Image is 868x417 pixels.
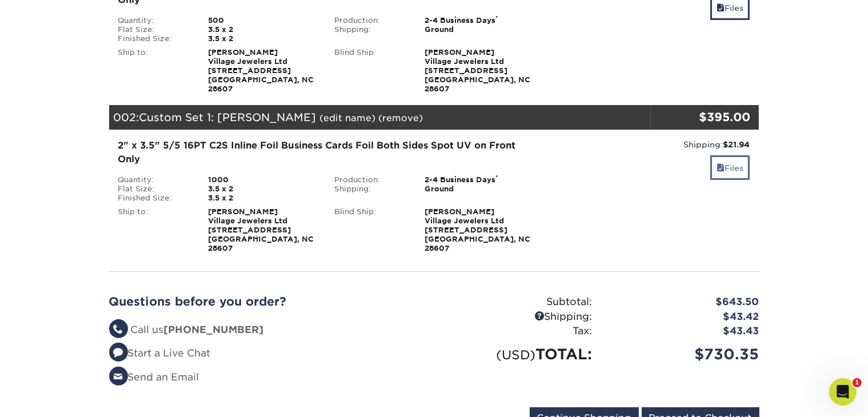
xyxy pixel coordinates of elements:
[139,111,317,123] span: Custom Set 1: [PERSON_NAME]
[416,175,542,185] div: 2-4 Business Days
[829,378,857,406] iframe: Intercom live chat
[110,16,200,25] div: Quantity:
[601,343,768,365] div: $730.35
[110,207,200,253] div: Ship to:
[320,113,376,123] a: (edit name)
[109,371,199,383] a: Send an Email
[425,207,530,252] strong: [PERSON_NAME] Village Jewelers Ltd [STREET_ADDRESS] [GEOGRAPHIC_DATA], NC 28607
[710,155,750,180] a: Files
[601,310,768,324] div: $43.42
[199,16,326,25] div: 500
[434,343,601,365] div: TOTAL:
[326,25,416,34] div: Shipping:
[199,25,326,34] div: 3.5 x 2
[717,163,725,173] span: files
[199,34,326,43] div: 3.5 x 2
[109,347,211,359] a: Start a Live Chat
[425,48,530,93] strong: [PERSON_NAME] Village Jewelers Ltd [STREET_ADDRESS] [GEOGRAPHIC_DATA], NC 28607
[164,324,264,335] strong: [PHONE_NUMBER]
[118,139,534,166] div: 2" x 3.5" 5/5 16PT C2S Inline Foil Business Cards Foil Both Sides Spot UV on Front Only
[110,194,200,203] div: Finished Size:
[326,16,416,25] div: Production:
[434,324,601,339] div: Tax:
[416,185,542,194] div: Ground
[416,16,542,25] div: 2-4 Business Days
[717,3,725,13] span: files
[110,25,200,34] div: Flat Size:
[723,140,750,149] strong: $21.94
[208,207,314,252] strong: [PERSON_NAME] Village Jewelers Ltd [STREET_ADDRESS] [GEOGRAPHIC_DATA], NC 28607
[110,185,200,194] div: Flat Size:
[110,48,200,94] div: Ship to:
[379,113,423,123] a: (remove)
[199,185,326,194] div: 3.5 x 2
[199,175,326,185] div: 1000
[110,34,200,43] div: Finished Size:
[497,347,536,362] small: (USD)
[601,324,768,339] div: $43.43
[416,25,542,34] div: Ground
[853,378,862,387] span: 1
[551,139,750,150] div: Shipping:
[109,295,426,308] h2: Questions before you order?
[601,295,768,310] div: $643.50
[208,48,314,93] strong: [PERSON_NAME] Village Jewelers Ltd [STREET_ADDRESS] [GEOGRAPHIC_DATA], NC 28607
[109,105,651,130] div: 002:
[109,323,426,338] li: Call us
[326,175,416,185] div: Production:
[326,185,416,194] div: Shipping:
[434,310,601,324] div: Shipping:
[199,194,326,203] div: 3.5 x 2
[651,109,751,126] div: $395.00
[110,175,200,185] div: Quantity:
[326,48,416,94] div: Blind Ship:
[326,207,416,253] div: Blind Ship:
[434,295,601,310] div: Subtotal:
